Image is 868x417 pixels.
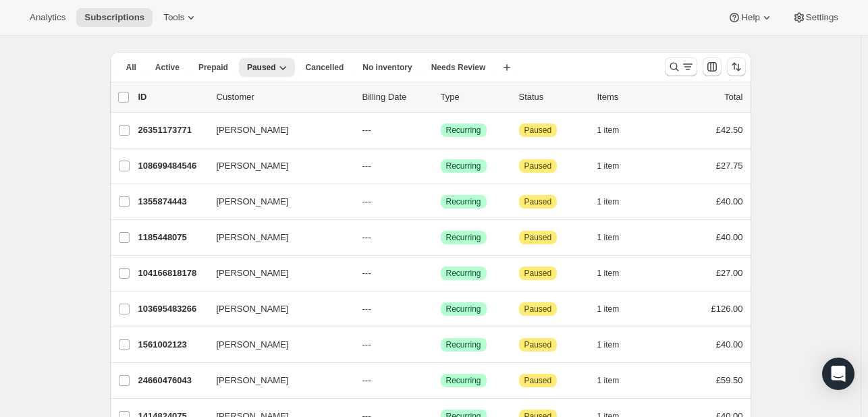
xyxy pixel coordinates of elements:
span: --- [362,125,371,135]
span: Paused [247,62,276,73]
p: 108699484546 [138,159,206,173]
span: --- [362,161,371,171]
span: Tools [163,12,184,23]
span: [PERSON_NAME] [217,338,289,352]
span: --- [362,304,371,314]
div: 1185448075[PERSON_NAME]---SuccessRecurringAttentionPaused1 item£40.00 [138,228,743,247]
span: Help [741,12,759,23]
span: Recurring [446,339,481,350]
span: Settings [806,12,838,23]
span: --- [362,232,371,242]
span: Active [155,62,180,73]
span: Paused [524,232,552,243]
button: Tools [155,8,206,27]
button: 1 item [597,300,634,318]
button: Analytics [22,8,74,27]
div: 26351173771[PERSON_NAME]---SuccessRecurringAttentionPaused1 item£42.50 [138,121,743,140]
span: Paused [524,375,552,386]
button: [PERSON_NAME] [209,227,344,248]
button: 1 item [597,157,634,175]
button: 1 item [597,264,634,283]
div: Items [597,90,665,104]
span: --- [362,375,371,385]
span: Recurring [446,196,481,207]
span: All [126,62,136,73]
span: Paused [524,304,552,314]
button: [PERSON_NAME] [209,191,344,213]
div: 1561002123[PERSON_NAME]---SuccessRecurringAttentionPaused1 item£40.00 [138,335,743,354]
span: Recurring [446,232,481,243]
span: Paused [524,268,552,279]
p: Total [724,90,742,104]
span: Recurring [446,125,481,136]
span: Subscriptions [84,12,144,23]
span: No inventory [362,62,412,73]
button: [PERSON_NAME] [209,155,344,177]
p: 24660476043 [138,374,206,387]
p: Customer [217,90,352,104]
p: Billing Date [362,90,430,104]
span: £40.00 [716,232,743,242]
button: Customize table column order and visibility [703,57,722,76]
div: 108699484546[PERSON_NAME]---SuccessRecurringAttentionPaused1 item£27.75 [138,157,743,175]
button: [PERSON_NAME] [209,119,344,141]
span: [PERSON_NAME] [217,195,289,208]
span: Paused [524,339,552,350]
span: £40.00 [716,339,743,350]
span: Recurring [446,268,481,279]
button: Help [720,8,781,27]
span: Paused [524,125,552,136]
span: --- [362,339,371,350]
span: 1 item [597,125,620,136]
span: 1 item [597,304,620,314]
span: £27.75 [716,161,743,171]
span: Cancelled [306,62,344,73]
span: 1 item [597,339,620,350]
div: 103695483266[PERSON_NAME]---SuccessRecurringAttentionPaused1 item£126.00 [138,300,743,318]
span: £59.50 [716,375,743,385]
span: Paused [524,161,552,171]
span: Needs Review [431,62,486,73]
button: [PERSON_NAME] [209,298,344,320]
div: Open Intercom Messenger [822,358,855,390]
span: --- [362,196,371,206]
p: 1355874443 [138,195,206,208]
div: Type [441,90,508,104]
span: Analytics [30,12,65,23]
span: 1 item [597,196,620,207]
span: £42.50 [716,125,743,135]
span: 1 item [597,161,620,171]
p: 103695483266 [138,302,206,316]
button: 1 item [597,121,634,140]
span: Recurring [446,375,481,386]
p: ID [138,90,206,104]
div: IDCustomerBilling DateTypeStatusItemsTotal [138,90,743,104]
button: 1 item [597,335,634,354]
p: Status [519,90,587,104]
span: --- [362,268,371,278]
span: Prepaid [198,62,228,73]
button: Sort the results [727,57,746,76]
p: 104166818178 [138,267,206,280]
div: 104166818178[PERSON_NAME]---SuccessRecurringAttentionPaused1 item£27.00 [138,264,743,283]
span: £27.00 [716,268,743,278]
button: Subscriptions [76,8,153,27]
button: Create new view [496,58,518,77]
span: [PERSON_NAME] [217,374,289,387]
button: [PERSON_NAME] [209,370,344,391]
button: 1 item [597,192,634,211]
span: £126.00 [711,304,743,314]
span: 1 item [597,232,620,243]
button: Settings [784,8,846,27]
span: Paused [524,196,552,207]
p: 1561002123 [138,338,206,352]
p: 1185448075 [138,231,206,244]
span: Recurring [446,304,481,314]
button: Search and filter results [665,57,697,76]
span: £40.00 [716,196,743,206]
button: [PERSON_NAME] [209,334,344,356]
span: [PERSON_NAME] [217,302,289,316]
span: 1 item [597,268,620,279]
span: [PERSON_NAME] [217,123,289,137]
span: Recurring [446,161,481,171]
